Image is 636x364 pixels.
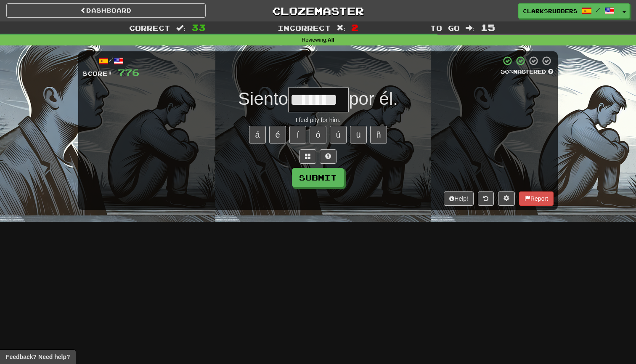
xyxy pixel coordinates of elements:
[249,126,266,143] button: á
[478,191,494,206] button: Round history (alt+y)
[501,68,513,75] span: 50 %
[519,191,554,206] button: Report
[444,191,474,206] button: Help!
[466,24,475,32] span: :
[320,149,337,164] button: Single letter hint - you only get 1 per sentence and score half the points! alt+h
[349,89,398,109] span: por él.
[278,24,331,32] span: Incorrect
[238,89,288,109] span: Siento
[118,67,139,77] span: 776
[82,70,113,77] span: Score:
[330,126,347,143] button: ú
[289,126,306,143] button: í
[82,56,139,66] div: /
[218,3,418,18] a: Clozemaster
[6,353,70,361] span: Open feedback widget
[337,24,346,32] span: :
[82,116,554,124] div: I feel pity for him.
[370,126,387,143] button: ñ
[310,126,326,143] button: ó
[523,7,578,15] span: clarksrubbers
[481,22,495,32] span: 15
[6,3,206,18] a: Dashboard
[191,22,206,32] span: 33
[129,24,170,32] span: Correct
[299,149,316,164] button: Switch sentence to multiple choice alt+p
[292,168,344,187] button: Submit
[518,3,619,19] a: clarksrubbers /
[176,24,185,32] span: :
[350,126,367,143] button: ü
[351,22,358,32] span: 2
[596,7,600,13] span: /
[328,37,334,43] strong: All
[269,126,286,143] button: é
[430,24,460,32] span: To go
[501,68,554,76] div: Mastered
